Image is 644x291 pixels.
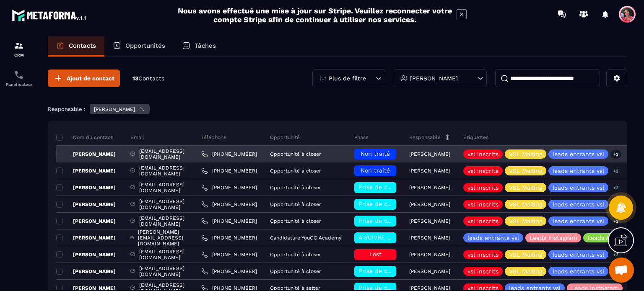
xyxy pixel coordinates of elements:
a: [PHONE_NUMBER] [201,234,257,241]
a: [PHONE_NUMBER] [201,167,257,174]
p: Opportunité à closer [270,201,321,207]
p: [PERSON_NAME] [410,75,458,81]
p: [PERSON_NAME] [409,235,450,241]
p: Contacts [69,42,96,49]
p: [PERSON_NAME] [56,268,116,275]
span: Prise de contact effectuée [358,184,436,191]
div: Ouvrir le chat [609,258,634,283]
p: vsl inscrits [467,218,499,224]
p: vsl inscrits [467,201,499,207]
p: [PERSON_NAME] [56,251,116,258]
p: Opportunité à closer [270,168,321,174]
span: Prise de contact effectuée [358,268,436,274]
p: Responsable : [48,106,86,112]
p: Planificateur [2,82,36,87]
p: [PERSON_NAME] [409,252,450,258]
p: VSL Mailing [509,201,542,207]
p: Leads ADS [587,235,618,241]
span: Ajout de contact [67,74,114,82]
span: Non traité [361,167,390,174]
p: VSL Mailing [509,218,542,224]
p: leads entrants vsl [553,252,604,258]
span: Lost [369,251,382,258]
span: Prise de contact effectuée [358,217,436,224]
span: Prise de contact effectuée [358,284,436,291]
p: Opportunité à closer [270,151,321,157]
p: Opportunité à closer [270,268,321,274]
p: Téléphone [201,134,226,141]
p: [PERSON_NAME] [409,201,450,207]
p: vsl inscrits [467,285,499,291]
p: Phase [354,134,369,141]
p: vsl inscrits [467,151,499,157]
p: vsl inscrits [467,185,499,191]
span: Contacts [138,75,164,82]
p: Email [130,134,144,141]
p: [PERSON_NAME] [409,151,450,157]
a: Contacts [48,36,104,57]
p: +3 [610,250,621,259]
p: leads entrants vsl [553,185,604,191]
p: [PERSON_NAME] [56,201,116,208]
p: Leads Instagram [571,285,618,291]
button: Ajout de contact [48,70,120,87]
a: formationformationCRM [2,34,36,64]
p: [PERSON_NAME] [56,167,116,174]
p: leads entrants vsl [553,168,604,174]
p: Opportunités [125,42,165,49]
p: [PERSON_NAME] [56,218,116,224]
p: VSL Mailing [509,252,542,258]
span: Prise de contact effectuée [358,201,436,207]
p: [PERSON_NAME] [94,106,135,112]
p: VSL Mailing [509,151,542,157]
p: 13 [132,75,164,82]
a: Tâches [174,36,224,57]
p: Responsable [409,134,441,141]
p: leads entrants vsl [553,151,604,157]
p: [PERSON_NAME] [409,185,450,191]
p: Opportunité [270,134,300,141]
p: Opportunité à setter [270,285,320,291]
a: [PHONE_NUMBER] [201,218,257,224]
p: +3 [610,150,621,159]
p: [PERSON_NAME] [409,268,450,274]
p: leads entrants vsl [467,235,519,241]
p: vsl inscrits [467,252,499,258]
img: scheduler [14,70,24,80]
p: Tâches [195,42,216,49]
p: VSL Mailing [509,185,542,191]
p: leads entrants vsl [553,201,604,207]
p: [PERSON_NAME] [56,234,116,241]
p: CRM [2,53,36,57]
p: Opportunité à closer [270,218,321,224]
a: [PHONE_NUMBER] [201,251,257,258]
p: Étiquettes [463,134,488,141]
p: [PERSON_NAME] [409,285,450,291]
a: [PHONE_NUMBER] [201,151,257,157]
p: Candidature YouGC Academy [270,235,341,241]
p: vsl inscrits [467,168,499,174]
a: [PHONE_NUMBER] [201,184,257,191]
p: leads entrants vsl [509,285,561,291]
a: schedulerschedulerPlanificateur [2,64,36,93]
a: [PHONE_NUMBER] [201,268,257,275]
img: formation [14,41,24,51]
p: Opportunité à closer [270,252,321,258]
p: [PERSON_NAME] [56,184,116,191]
h2: Nous avons effectué une mise à jour sur Stripe. Veuillez reconnecter votre compte Stripe afin de ... [177,6,452,24]
p: vsl inscrits [467,268,499,274]
p: [PERSON_NAME] [56,151,116,157]
p: [PERSON_NAME] [409,168,450,174]
p: Opportunité à closer [270,185,321,191]
span: A SUIVRE ⏳ [358,234,394,241]
img: logo [12,8,87,23]
p: leads entrants vsl [553,218,604,224]
p: +3 [610,167,621,175]
p: leads entrants vsl [553,268,604,274]
a: Opportunités [104,36,174,57]
a: [PHONE_NUMBER] [201,201,257,208]
p: +3 [610,183,621,192]
p: Leads Instagram [530,235,577,241]
p: VSL Mailing [509,168,542,174]
span: Non traité [361,150,390,157]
